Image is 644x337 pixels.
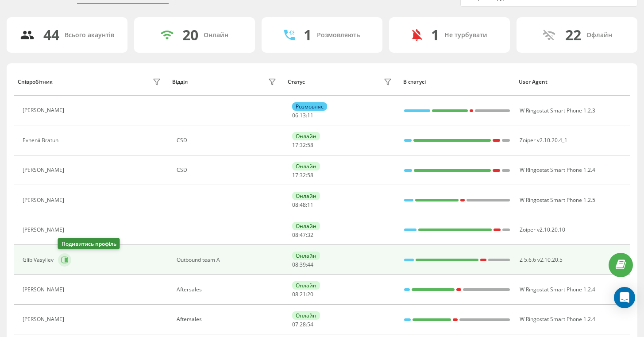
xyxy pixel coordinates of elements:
[23,227,66,233] div: [PERSON_NAME]
[177,167,278,173] div: CSD
[58,238,120,249] div: Подивитись профіль
[307,112,313,119] span: 11
[292,201,298,209] span: 08
[292,162,320,170] div: Онлайн
[292,311,320,320] div: Онлайн
[300,201,306,209] span: 48
[292,132,320,140] div: Онлайн
[23,197,66,203] div: [PERSON_NAME]
[292,222,320,230] div: Онлайн
[288,79,305,85] div: Статус
[292,291,313,298] div: : :
[519,79,626,85] div: User Agent
[292,142,313,148] div: : :
[520,166,595,174] span: W Ringostat Smart Phone 1.2.4
[292,192,320,200] div: Онлайн
[177,257,278,263] div: Outbound team A
[292,171,298,179] span: 17
[292,321,298,328] span: 07
[307,201,313,209] span: 11
[292,291,298,298] span: 08
[586,31,612,39] div: Офлайн
[204,31,228,39] div: Онлайн
[172,79,188,85] div: Відділ
[300,291,306,298] span: 21
[444,31,487,39] div: Не турбувати
[292,322,313,328] div: : :
[304,27,312,43] div: 1
[292,262,313,268] div: : :
[292,231,298,239] span: 08
[177,287,278,293] div: Aftersales
[300,321,306,328] span: 28
[292,261,298,268] span: 08
[65,31,114,39] div: Всього акаунтів
[23,137,61,143] div: Evhenii Bratun
[23,287,66,293] div: [PERSON_NAME]
[300,141,306,149] span: 32
[177,137,278,143] div: CSD
[292,172,313,178] div: : :
[292,112,313,119] div: : :
[43,27,59,43] div: 44
[520,107,595,114] span: W Ringostat Smart Phone 1.2.3
[520,226,565,233] span: Zoiper v2.10.20.10
[182,27,198,43] div: 20
[520,286,595,293] span: W Ringostat Smart Phone 1.2.4
[23,257,56,263] div: Glib Vasyliev
[317,31,360,39] div: Розмовляють
[307,321,313,328] span: 54
[307,291,313,298] span: 20
[307,141,313,149] span: 58
[300,171,306,179] span: 32
[292,232,313,238] div: : :
[300,231,306,239] span: 47
[520,136,567,144] span: Zoiper v2.10.20.4_1
[520,196,595,204] span: W Ringostat Smart Phone 1.2.5
[300,261,306,268] span: 39
[520,256,563,263] span: Z 5.6.6 v2.10.20.5
[177,316,278,322] div: Aftersales
[292,102,327,111] div: Розмовляє
[292,112,298,119] span: 06
[23,167,66,173] div: [PERSON_NAME]
[23,107,66,113] div: [PERSON_NAME]
[614,287,635,308] div: Open Intercom Messenger
[292,252,320,260] div: Онлайн
[565,27,581,43] div: 22
[18,79,53,85] div: Співробітник
[300,112,306,119] span: 13
[403,79,510,85] div: В статусі
[292,141,298,149] span: 17
[307,171,313,179] span: 58
[431,27,439,43] div: 1
[292,281,320,290] div: Онлайн
[520,315,595,323] span: W Ringostat Smart Phone 1.2.4
[307,261,313,268] span: 44
[292,202,313,208] div: : :
[23,316,66,322] div: [PERSON_NAME]
[307,231,313,239] span: 32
